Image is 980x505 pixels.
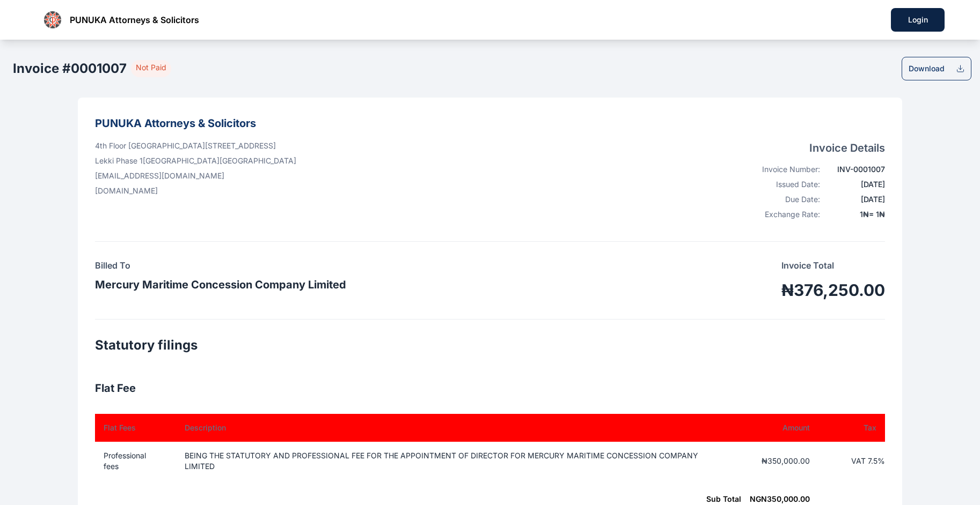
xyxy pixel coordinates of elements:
[781,259,885,272] p: Invoice Total
[741,442,818,480] td: ₦350,000.00
[751,140,885,155] h4: Invoice Details
[909,63,945,74] div: Download
[827,179,885,190] div: [DATE]
[908,14,927,25] div: Login
[172,414,741,442] th: Description
[751,164,820,175] div: Invoice Number:
[781,280,885,300] h1: ₦376,250.00
[818,414,885,442] th: Tax
[827,209,885,220] div: 1 ₦ = 1 ₦
[95,442,172,480] td: Professional fees
[818,442,885,480] td: VAT 7.5 %
[172,442,741,480] td: BEING THE STATUTORY AND PROFESSIONAL FEE FOR THE APPOINTMENT OF DIRECTOR FOR MERCURY MARITIME CON...
[751,179,820,190] div: Issued Date:
[95,276,346,293] h3: Mercury Maritime Concession Company Limited
[95,185,296,196] p: [DOMAIN_NAME]
[70,13,199,26] span: PUNUKA Attorneys & Solicitors
[95,259,346,272] h4: Billed To
[44,11,61,28] img: businessLogo
[95,337,885,354] h2: Statutory filings
[827,164,885,175] div: INV-0001007
[95,155,296,166] p: Lekki Phase 1 [GEOGRAPHIC_DATA] [GEOGRAPHIC_DATA]
[751,194,820,205] div: Due Date:
[13,60,127,77] h2: Invoice # 0001007
[95,414,172,442] th: Flat Fees
[95,115,256,132] h3: PUNUKA Attorneys & Solicitors
[9,57,171,80] button: Invoice #0001007 Not Paid
[827,194,885,205] div: [DATE]
[891,8,945,32] button: Login
[751,209,820,220] div: Exchange Rate:
[95,380,885,397] h3: Flat Fee
[131,60,171,77] span: Not Paid
[95,170,296,181] p: [EMAIL_ADDRESS][DOMAIN_NAME]
[741,414,818,442] th: Amount
[95,140,296,151] p: 4th Floor [GEOGRAPHIC_DATA][STREET_ADDRESS]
